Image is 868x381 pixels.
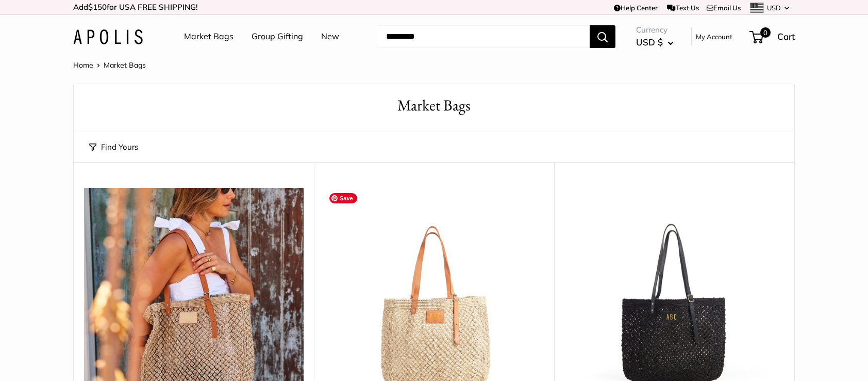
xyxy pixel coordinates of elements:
button: USD $ [636,34,674,51]
button: Find Yours [89,140,138,154]
span: $150 [88,2,107,12]
a: 0 Cart [750,28,795,45]
span: Currency [636,23,674,37]
nav: Breadcrumb [73,58,146,72]
a: Email Us [707,4,741,12]
a: Home [73,60,93,70]
span: Cart [777,31,795,42]
span: USD [767,4,781,12]
a: New [321,29,339,44]
a: Group Gifting [252,29,303,44]
span: Market Bags [104,60,146,70]
span: Save [329,193,357,203]
h1: Market Bags [89,94,779,117]
span: USD $ [636,37,663,47]
input: Search... [378,25,590,48]
span: 0 [760,27,771,38]
a: Help Center [614,4,658,12]
a: Market Bags [184,29,233,44]
a: My Account [696,30,732,43]
a: Text Us [667,4,698,12]
button: Search [590,25,615,48]
img: Apolis [73,29,143,44]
